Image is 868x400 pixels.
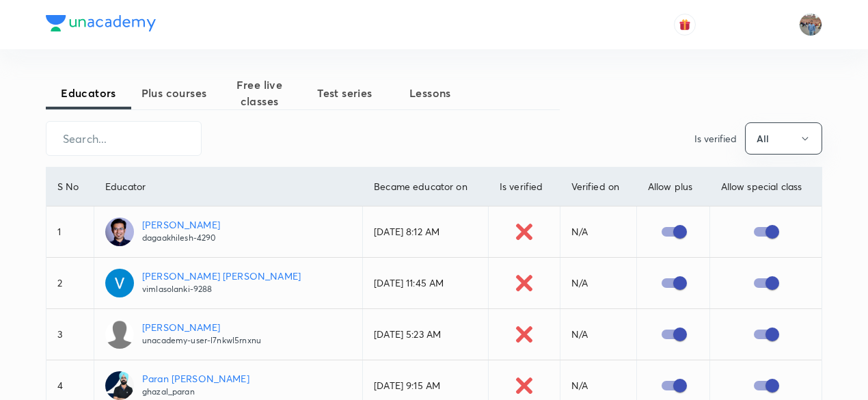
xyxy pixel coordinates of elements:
p: unacademy-user-l7nkwl5rnxnu [142,334,261,347]
th: Allow special class [709,168,822,206]
th: Educator [94,168,362,206]
p: [PERSON_NAME] [142,217,220,232]
span: Lessons [388,85,473,101]
button: All [745,122,822,155]
img: avatar [679,18,691,31]
td: 3 [46,309,94,360]
td: 2 [46,258,94,309]
span: Test series [302,85,388,101]
p: [PERSON_NAME] [142,320,261,334]
th: Verified on [560,168,636,206]
th: Became educator on [363,168,489,206]
a: [PERSON_NAME]unacademy-user-l7nkwl5rnxnu [105,320,351,349]
input: Search... [46,121,201,156]
img: Company Logo [46,15,156,31]
p: ghazal_paran [142,386,249,398]
th: S No [46,168,94,206]
td: 1 [46,206,94,258]
button: avatar [674,14,696,36]
a: Company Logo [46,15,156,35]
p: vimlasolanki-9288 [142,283,301,295]
p: Is verified [694,131,737,146]
img: Gangesh Yadav [799,13,822,36]
td: N/A [560,258,636,309]
td: [DATE] 11:45 AM [363,258,489,309]
td: [DATE] 8:12 AM [363,206,489,258]
td: N/A [560,206,636,258]
p: Paran [PERSON_NAME] [142,371,249,386]
p: dagaakhilesh-4290 [142,232,220,244]
th: Is verified [488,168,560,206]
td: [DATE] 5:23 AM [363,309,489,360]
p: [PERSON_NAME] [PERSON_NAME] [142,269,301,283]
th: Allow plus [636,168,709,206]
a: Paran [PERSON_NAME]ghazal_paran [105,371,351,400]
a: [PERSON_NAME] [PERSON_NAME]vimlasolanki-9288 [105,269,351,297]
span: Educators [46,85,131,101]
span: Free live classes [217,77,302,109]
a: [PERSON_NAME]dagaakhilesh-4290 [105,217,351,246]
span: Plus courses [131,85,217,101]
td: N/A [560,309,636,360]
